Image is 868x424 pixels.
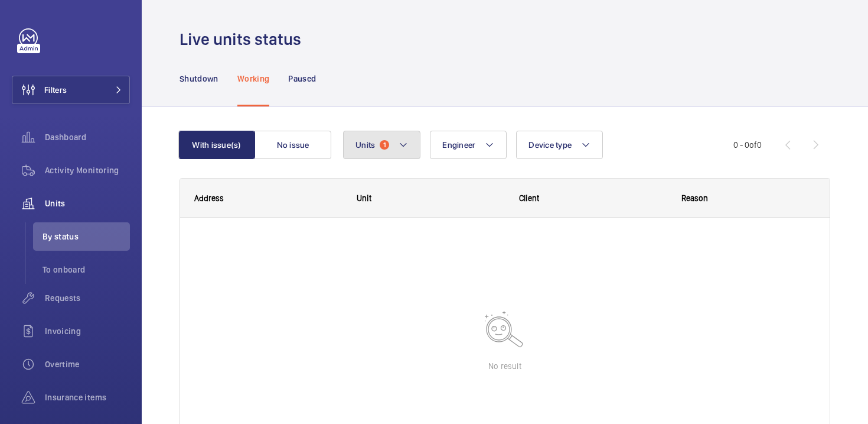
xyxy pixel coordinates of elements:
[528,140,572,150] span: Device type
[45,325,130,337] span: Invoicing
[178,131,255,159] button: With issue(s)
[12,76,130,104] button: Filters
[45,164,130,176] span: Activity Monitoring
[343,131,420,159] button: Units1
[380,140,389,150] span: 1
[681,193,708,203] span: Reason
[516,131,603,159] button: Device type
[43,231,130,242] span: By status
[254,131,331,159] button: No issue
[45,198,130,209] span: Units
[733,141,762,149] span: 0 - 0 0
[45,292,130,304] span: Requests
[749,140,757,150] span: of
[430,131,507,159] button: Engineer
[288,73,316,85] p: Paused
[194,193,224,203] span: Address
[355,140,375,150] span: Units
[357,193,371,203] span: Unit
[180,28,308,50] h1: Live units status
[43,264,130,276] span: To onboard
[45,131,130,143] span: Dashboard
[44,84,67,96] span: Filters
[45,391,130,403] span: Insurance items
[442,140,475,150] span: Engineer
[45,358,130,370] span: Overtime
[519,193,539,203] span: Client
[237,73,269,85] p: Working
[180,73,218,85] p: Shutdown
